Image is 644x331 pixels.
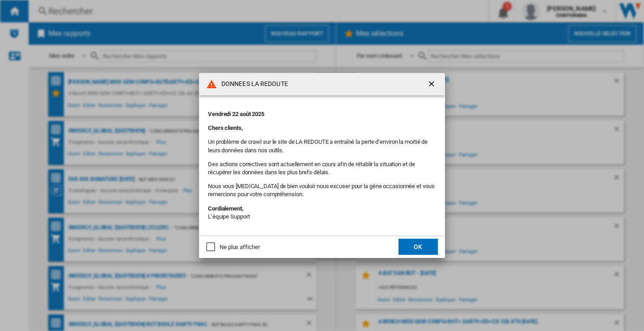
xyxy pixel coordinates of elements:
strong: Cordialement, [208,205,243,212]
p: Des actions correctives sont actuellement en cours afin de rétablir la situation et de récupérer ... [208,160,436,176]
md-checkbox: Ne plus afficher [206,243,259,251]
ng-md-icon: getI18NText('BUTTONS.CLOSE_DIALOG') [427,79,438,90]
p: Un problème de crawl sur le site de LA REDOUTE a entraîné la perte d’environ la moitié de leurs d... [208,138,436,154]
h4: DONNEES LA REDOUTE [217,80,288,89]
p: Nous vous [MEDICAL_DATA] de bien vouloir nous excuser pour la gêne occasionnée et vous remercions... [208,182,436,198]
p: L’équipe Support [208,205,436,221]
div: Ne plus afficher [220,243,259,251]
strong: Vendredi 22 août 2025 [208,111,264,117]
button: getI18NText('BUTTONS.CLOSE_DIALOG') [424,75,441,93]
button: OK [398,239,438,255]
strong: Chers clients, [208,125,243,131]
